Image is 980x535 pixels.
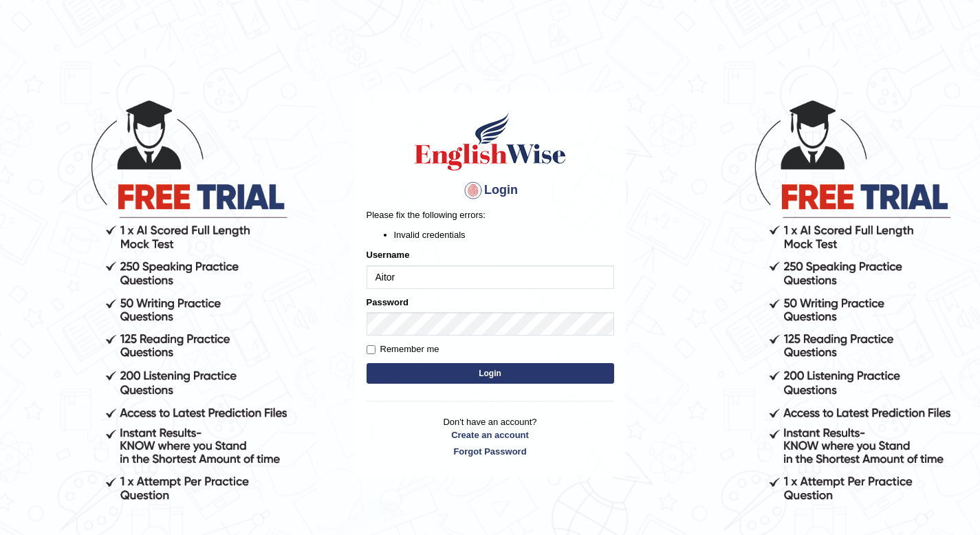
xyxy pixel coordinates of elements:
[367,445,614,458] a: Forgot Password
[367,248,410,261] label: Username
[412,111,569,173] img: Logo of English Wise sign in for intelligent practice with AI
[367,415,614,458] p: Don't have an account?
[367,208,614,221] p: Please fix the following errors:
[367,428,614,441] a: Create an account
[367,345,375,354] input: Remember me
[367,363,614,384] button: Login
[367,342,439,356] label: Remember me
[367,296,409,309] label: Password
[394,228,614,241] li: Invalid credentials
[367,179,614,201] h4: Login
